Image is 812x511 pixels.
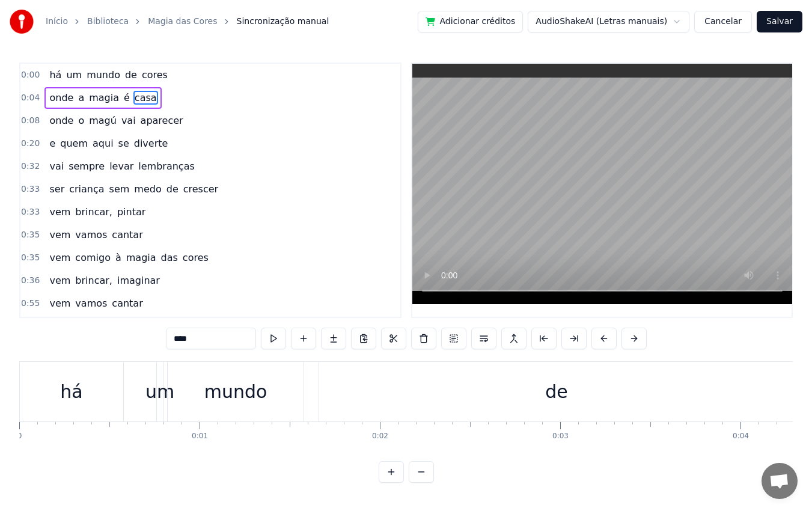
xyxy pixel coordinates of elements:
div: mundo [204,378,267,405]
span: lembranças [137,159,196,173]
button: Cancelar [694,11,752,32]
span: de [165,182,180,196]
span: o [77,114,85,127]
span: pintar [116,205,147,219]
span: ser [48,182,66,196]
span: Sincronização manual [237,16,329,28]
div: 0:02 [372,432,388,441]
span: à [114,251,123,265]
div: há [60,378,82,405]
span: 0:36 [21,275,40,287]
a: Magia das Cores [148,16,217,28]
span: vai [120,114,137,127]
span: magia [88,91,120,105]
span: 0:33 [21,206,40,218]
div: 0:01 [192,432,208,441]
span: 0:20 [21,138,40,150]
span: vem [48,296,72,310]
span: vamos [74,296,108,310]
span: levar [108,159,135,173]
span: cantar [111,296,144,310]
span: onde [48,91,75,105]
span: crescer [182,182,219,196]
button: Salvar [757,11,802,32]
img: youka [10,10,34,34]
span: 0:32 [21,161,40,173]
span: criança [68,182,105,196]
span: medo [133,182,162,196]
span: magia [125,251,157,265]
span: vem [48,205,72,219]
div: um [145,378,174,405]
span: vem [48,251,72,265]
span: um [65,68,83,82]
span: imaginar [116,274,161,287]
div: de [545,378,568,405]
span: cores [141,68,169,82]
button: Adicionar créditos [418,11,524,32]
span: das [160,251,179,265]
span: quem [59,136,89,150]
span: e [48,136,56,150]
span: onde [48,114,75,127]
span: diverte [133,136,169,150]
span: 0:35 [21,229,40,241]
span: cores [182,251,210,265]
span: cantar [111,228,144,242]
span: sempre [67,159,106,173]
span: é [123,91,131,105]
a: Início [46,16,68,28]
span: vai [48,159,65,173]
span: casa [133,91,158,105]
span: sem [108,182,131,196]
div: 0 [17,432,22,441]
span: mundo [85,68,121,82]
nav: breadcrumb [46,16,329,28]
span: 0:35 [21,252,40,264]
span: vamos [74,228,108,242]
span: 0:08 [21,115,40,127]
span: a [77,91,85,105]
span: comigo [74,251,112,265]
span: aparecer [139,114,185,127]
span: vem [48,274,72,287]
span: há [48,68,63,82]
span: brincar, [74,274,114,287]
span: vem [48,228,72,242]
span: 0:55 [21,298,40,310]
div: 0:03 [552,432,569,441]
a: Conversa aberta [762,463,798,499]
span: brincar, [74,205,114,219]
span: magú [88,114,118,127]
span: 0:33 [21,183,40,195]
span: 0:04 [21,92,40,104]
span: se [117,136,130,150]
span: 0:00 [21,69,40,81]
a: Biblioteca [87,16,129,28]
span: aqui [91,136,115,150]
div: 0:04 [733,432,749,441]
span: de [124,68,138,82]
